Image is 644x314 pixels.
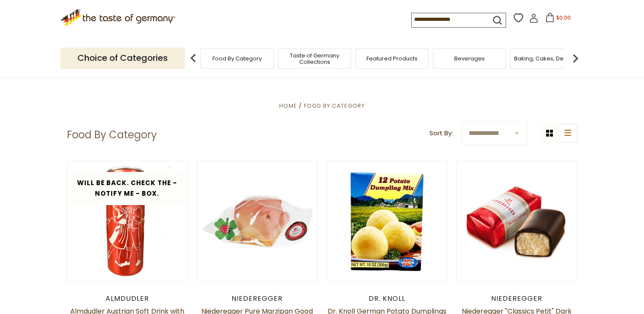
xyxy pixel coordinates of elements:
div: Niederegger [197,294,318,303]
img: Niederegger "Classics Petit" Dark Chocolate Covered Marzipan Loaf, 15g [457,177,577,266]
span: $0.00 [556,14,571,21]
h1: Food By Category [67,128,157,141]
a: Home [279,102,297,110]
a: Featured Products [366,55,418,62]
button: $0.00 [540,13,576,26]
a: Food By Category [212,55,262,62]
a: Taste of Germany Collections [280,52,349,65]
div: Dr. Knoll [326,294,448,303]
label: Sort By: [429,128,453,139]
div: Almdudler [67,294,188,303]
img: next arrow [567,50,584,67]
img: Niederegger Pure Marzipan Good Luck Pigs, .44 oz [197,161,318,282]
a: Food By Category [304,102,365,110]
p: Choice of Categories [60,48,185,69]
img: Dr. Knoll German Potato Dumplings Mix "Half and Half" in Box, 12 pc. 10 oz. [327,161,447,282]
a: Beverages [454,55,485,62]
img: Almdudler Austrian Soft Drink with Alpine Herbs 11.2 fl oz [67,161,188,282]
a: Baking, Cakes, Desserts [514,55,580,62]
div: Niederegger [456,294,578,303]
img: previous arrow [185,50,202,67]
